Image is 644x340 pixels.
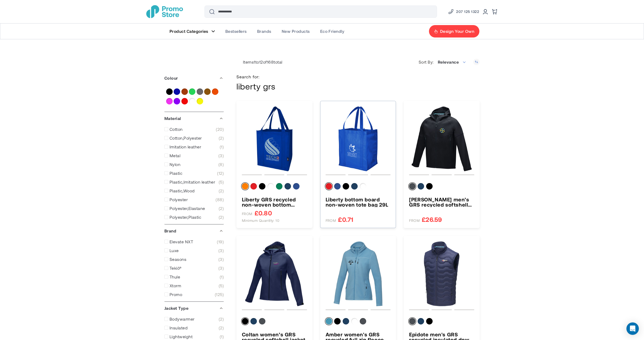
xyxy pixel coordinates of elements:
div: Royal blue [293,183,300,190]
a: Plastic 12 [164,171,224,176]
span: 2 [219,188,224,193]
span: 168 [267,59,274,64]
a: Liberty GRS recycled non-woven bottom board tote bag 29L [242,197,307,207]
a: Promo 125 [164,292,224,297]
div: Colour [164,72,224,85]
h3: [PERSON_NAME] men’s GRS recycled softshell jacket [409,197,474,207]
a: Liberty bottom board non-woven tote bag 29L [326,197,391,207]
span: 8 [218,162,224,167]
span: Elevate NXT [170,239,193,244]
div: Solid black [426,318,433,324]
div: Red [250,183,257,190]
span: 20 [216,127,224,132]
span: 2 [219,135,224,141]
a: Purple [174,98,180,104]
span: Product Categories [170,29,208,34]
span: 1 [254,59,255,64]
div: Solid black [426,183,433,190]
a: Black [166,88,173,95]
span: Brands [257,29,271,34]
div: Material [164,112,224,125]
img: Epidote men's GRS recycled insulated down bodywarmer [409,241,474,306]
div: Navy [418,318,424,324]
span: 2 [219,206,224,211]
a: Liberty bottom board non-woven tote bag 29L [326,106,391,171]
span: £0.80 [255,210,272,216]
a: Pink [166,98,173,104]
span: 2 [219,325,224,330]
label: Sort By [419,59,435,65]
div: Colour [326,318,391,327]
span: Polyester,Elastane [170,206,205,211]
img: Coltan women’s GRS recycled softshell jacket [242,241,307,306]
a: store logo [146,5,183,18]
a: Metal 3 [164,153,224,158]
span: Eco Friendly [320,29,344,34]
div: Navy [351,183,358,190]
span: Thule [170,274,180,279]
span: Xtorm [170,283,181,288]
a: Bodywarmer 2 [164,316,224,322]
span: FROM [242,211,252,216]
span: 3 [218,153,224,158]
div: Solid black [259,183,265,190]
a: Polyester 88 [164,197,224,202]
span: Seasons [170,257,186,262]
span: Promo [170,292,182,297]
span: Relevance [435,57,469,67]
a: Blue [174,88,180,95]
a: Xtorm 5 [164,283,224,288]
span: Plastic [170,171,182,176]
span: 88 [216,197,224,202]
a: Plastic,Wood 2 [164,188,224,193]
a: Cotton 20 [164,127,224,132]
span: £26.59 [422,216,442,223]
a: Liberty GRS recycled non-woven bottom board tote bag 29L [242,106,307,171]
span: 5 [219,179,224,185]
a: Amber women&#039;s GRS recycled full zip fleece jacket [326,241,391,306]
div: White [351,318,358,324]
div: NXT blue [326,318,332,324]
span: Plastic,Imitation leather [170,179,215,185]
a: Green [189,88,195,95]
span: 3 [218,257,224,262]
span: Minimum quantity: 10 [242,218,280,223]
a: Luxe 3 [164,248,224,253]
span: 1 [220,274,224,279]
span: Bestsellers [225,29,247,34]
span: 19 [217,239,224,244]
span: Nylon [170,162,180,167]
span: 5 [219,283,224,288]
span: 207 125 1322 [456,9,479,15]
div: Green [276,183,282,190]
span: Polyester [170,197,188,202]
img: Amber women's GRS recycled full zip fleece jacket [326,241,391,306]
img: Coltan men’s GRS recycled softshell jacket [409,106,474,171]
a: Imitation leather 1 [164,144,224,149]
a: Nylon 8 [164,162,224,167]
a: Insulated 2 [164,325,224,330]
a: Polyester,Plastic 2 [164,215,224,220]
div: Solid black [343,183,349,190]
span: 12 [259,59,263,64]
div: Colour [409,318,474,327]
a: Cotton,Polyester 2 [164,135,224,141]
a: Polyester,Elastane 2 [164,206,224,211]
a: Plastic,Imitation leather 5 [164,179,224,185]
a: Natural [204,88,211,95]
div: Open Intercom Messenger [626,322,639,335]
a: Tekiō® 3 [164,266,224,271]
a: Elevate NXT 19 [164,239,224,244]
span: £0.71 [338,216,353,223]
a: White [189,98,195,104]
span: FROM [326,218,336,223]
a: Brown [181,88,188,95]
p: Items to of total [236,59,282,65]
span: New Products [282,29,310,34]
span: 3 [218,266,224,271]
div: Storm grey [259,318,265,324]
span: Search for: [236,74,275,79]
span: 12 [217,171,224,176]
